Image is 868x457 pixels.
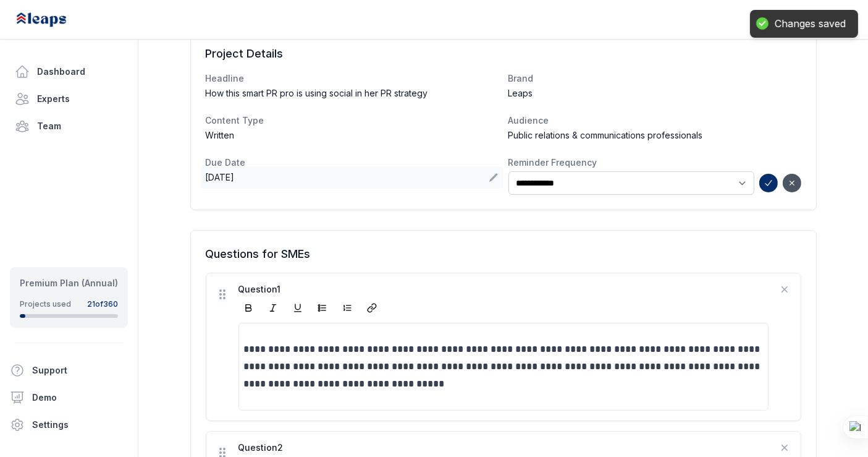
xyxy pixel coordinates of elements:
[10,114,128,139] a: Team
[206,156,499,169] dt: Due Date
[20,277,118,289] div: Premium Plan (Annual)
[288,298,308,318] button: Underline (Cmd+U)
[206,114,499,127] dt: Content Type
[206,246,801,263] h2: Questions for SMEs
[508,156,801,169] dt: Reminder Frequency
[778,442,791,454] button: Delete question
[10,59,128,84] a: Dashboard
[313,298,332,318] button: Bullet List
[263,298,283,318] button: Italic (Cmd+I)
[10,87,128,111] a: Experts
[206,171,235,184] span: [DATE]
[206,87,428,100] span: How this smart PR pro is using social in her PR strategy
[15,6,94,33] img: Leaps
[238,298,258,318] button: Bold (Cmd+B)
[238,442,769,454] div: Question 2
[508,87,533,100] span: Leaps
[238,283,769,296] div: Question 1
[206,72,499,85] dt: Headline
[5,358,123,383] button: Support
[362,298,382,318] button: Add Link
[87,299,118,309] div: 21 of 360
[206,129,235,142] span: Written
[508,129,703,142] span: Public relations & communications professionals
[775,17,846,30] div: Changes saved
[508,72,801,85] dt: Brand
[206,45,801,62] h2: Project Details
[5,385,133,410] a: Demo
[778,283,791,296] button: Delete question
[508,114,801,127] dt: Audience
[20,299,71,309] div: Projects used
[337,298,357,318] button: Numbered List
[5,412,133,437] a: Settings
